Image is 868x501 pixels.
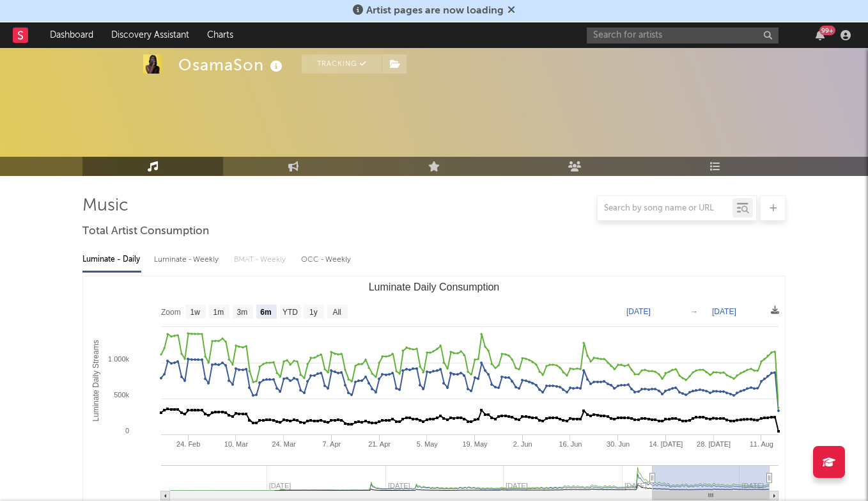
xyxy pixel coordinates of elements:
text: [DATE] [626,307,651,316]
div: Luminate - Daily [82,249,141,271]
text: Luminate Daily Streams [91,340,100,421]
a: Dashboard [41,22,102,48]
input: Search by song name or URL [598,203,732,214]
span: Dismiss [508,6,515,16]
div: OsamaSon [178,54,286,76]
text: 28. [DATE] [697,440,731,448]
a: Discovery Assistant [102,22,198,48]
text: 0 [125,427,129,434]
text: 11. Aug [750,440,773,448]
button: 99+ [816,30,825,40]
text: 6m [260,308,271,317]
span: Total Artist Consumption [82,224,209,239]
text: All [332,308,341,317]
text: 14. [DATE] [649,440,683,448]
text: 500k [114,391,129,399]
div: OCC - Weekly [301,249,352,271]
text: 10. Mar [224,440,249,448]
span: Artist pages are now loading [366,6,504,16]
text: YTD [283,308,298,317]
text: 30. Jun [607,440,630,448]
div: 99 + [819,26,835,35]
text: 24. Mar [272,440,296,448]
text: 7. Apr [322,440,341,448]
text: 1w [190,308,201,317]
text: 24. Feb [176,440,200,448]
text: Luminate Daily Consumption [369,282,500,292]
button: Tracking [302,54,382,74]
text: Zoom [161,308,181,317]
text: 3m [237,308,248,317]
text: 5. May [417,440,438,448]
text: 19. May [462,440,488,448]
text: 2. Jun [513,440,532,448]
text: 16. Jun [559,440,582,448]
text: 1 000k [108,355,130,363]
text: 1m [213,308,224,317]
a: Charts [198,22,242,48]
input: Search for artists [587,28,779,44]
text: 21. Apr [368,440,391,448]
text: [DATE] [712,307,736,316]
text: 1y [309,308,318,317]
text: → [690,307,698,316]
div: Luminate - Weekly [154,249,221,271]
